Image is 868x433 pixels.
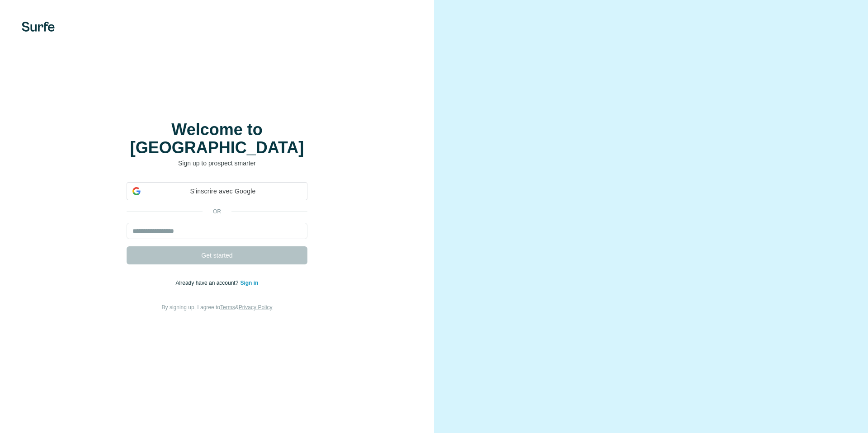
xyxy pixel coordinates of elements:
img: Surfe's logo [22,22,55,32]
span: Already have an account? [176,280,241,286]
a: Sign in [240,280,258,286]
p: Sign up to prospect smarter [127,159,307,168]
a: Privacy Policy [239,304,273,311]
a: Terms [220,304,235,311]
iframe: Bouton "Se connecter avec Google" [122,199,312,219]
h1: Welcome to [GEOGRAPHIC_DATA] [127,121,307,157]
div: S'inscrire avec Google [127,182,307,200]
span: S'inscrire avec Google [144,187,302,196]
span: By signing up, I agree to & [162,304,273,311]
